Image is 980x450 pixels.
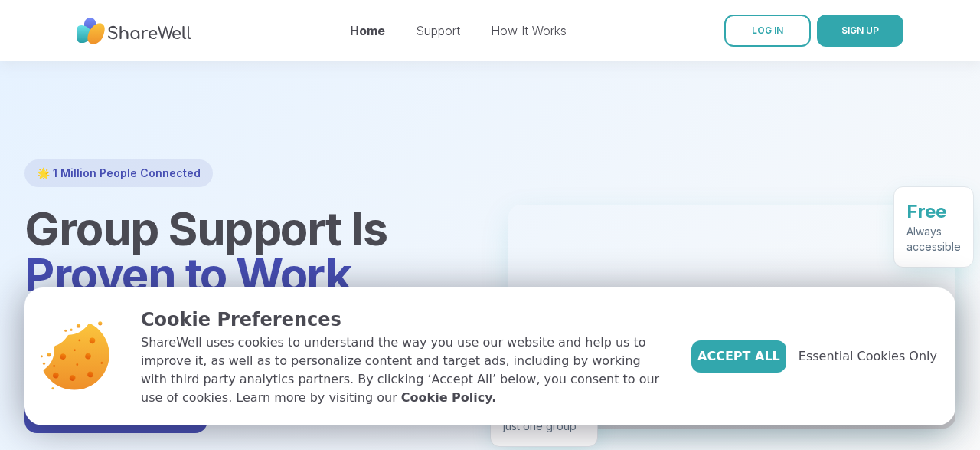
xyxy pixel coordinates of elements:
span: SIGN UP [841,25,879,36]
div: 🌟 1 Million People Connected [24,159,213,187]
div: Always accessible [906,223,961,254]
a: Cookie Policy. [401,389,496,407]
a: How It Works [491,23,567,38]
span: LOG IN [752,25,783,36]
a: Home [350,23,385,38]
div: Feel better after just one group [503,402,585,433]
h1: Group Support Is [24,205,472,297]
button: Accept All [691,340,786,373]
button: SIGN UP [817,15,903,47]
span: Essential Cookies Only [799,347,937,366]
div: Free [906,199,961,223]
img: ShareWell Nav Logo [77,10,191,52]
p: ShareWell uses cookies to understand the way you use our website and help us to improve it, as we... [141,333,667,407]
a: Support [416,23,460,38]
span: Accept All [697,347,780,366]
a: LOG IN [724,15,811,47]
p: Cookie Preferences [141,306,667,333]
span: Proven to Work [24,247,351,302]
